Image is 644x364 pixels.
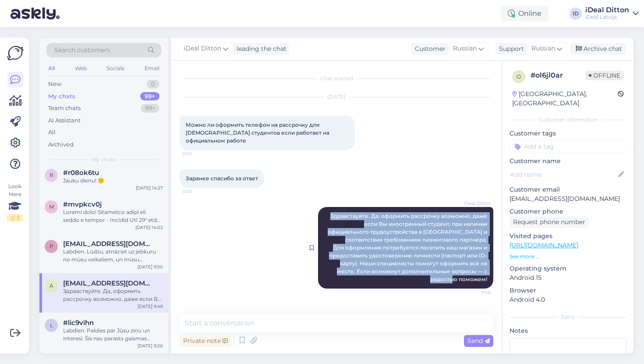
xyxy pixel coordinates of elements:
div: Private note [180,335,231,347]
div: Extra [510,313,626,321]
div: Web [73,63,88,74]
span: o [517,73,521,80]
div: Labdien. Paldies par Jūsu ziņu un interesi. Šis nav parasts gaismas slēdzis – tas ir viedais slēd... [63,327,163,343]
div: Здравствуйте. Да, оформить рассрочку возможно, даже если Вы иностранный студент, при наличии офиц... [63,287,163,303]
div: [DATE] 14:02 [135,224,163,231]
span: Russian [453,44,477,54]
span: #r08ok6tu [63,169,99,177]
p: Customer email [510,185,626,194]
div: All [46,63,57,74]
p: Android 15 [510,273,626,282]
div: # ol6jl0ar [531,70,585,81]
span: 9:46 [458,289,491,296]
span: Send [467,337,490,345]
span: #lic9vihn [63,319,94,327]
span: Здравствуйте. Да, оформить рассрочку возможно, даже если Вы иностранный студент, при наличии офиц... [328,213,488,282]
span: patricija.strazdina@gmail.com [63,240,154,248]
div: iDeal Ditton [585,7,629,14]
div: New [48,80,61,89]
div: My chats [48,92,75,101]
div: Look Here [7,182,23,222]
div: [GEOGRAPHIC_DATA], [GEOGRAPHIC_DATA] [512,89,618,108]
a: [URL][DOMAIN_NAME] [510,241,578,249]
span: Заранее спасибо за ответ [186,175,258,182]
div: Request phone number [510,216,589,228]
div: 99+ [141,104,159,113]
div: ID [570,7,582,20]
p: Customer tags [510,129,626,138]
span: avazbekxojamatov7@gmail.com [63,279,154,287]
span: Search customers [54,46,110,55]
span: p [50,243,53,250]
div: Support [495,44,524,54]
div: Customer [411,44,446,54]
p: Notes [510,326,626,335]
div: Jauku dienu! 🙂 [63,177,163,185]
div: Customer information [510,116,626,124]
span: l [50,322,53,328]
span: a [50,282,53,289]
span: 0:20 [182,150,215,157]
p: [EMAIL_ADDRESS][DOMAIN_NAME] [510,194,626,203]
span: #mvpkcv0j [63,200,102,208]
p: Customer name [510,157,626,166]
div: iDeal Latvija [585,14,629,21]
span: My chats [92,156,116,164]
div: 99+ [140,92,159,101]
div: 0 [147,80,159,89]
a: iDeal DittoniDeal Latvija [585,7,639,21]
input: Add a tag [510,140,626,153]
div: Labdien. Lūdzu, atnāciet uz jebkuru no mūsu veikaliem, un mūsu darbinieki ar prieku palīdzēs Jums... [63,248,163,264]
div: Loremi dolo! Sitametco adipi eli seddo e tempor - IncIdid Utl 29" etd 65" ma aliq Enima M3 Veni q... [63,208,163,224]
div: [DATE] 14:27 [136,185,163,191]
p: Browser [510,286,626,295]
div: Online [501,6,548,21]
p: See more ... [510,253,626,261]
span: r [50,172,53,178]
span: Offline [585,71,624,80]
span: Можно ли оформить телефон на рассрочку для [DEMOGRAPHIC_DATA] студентов если работает на официаль... [186,121,331,144]
div: AI Assistant [48,116,81,125]
input: Add name [510,170,616,179]
div: 2 / 3 [7,214,23,222]
p: Customer phone [510,207,626,216]
span: Russian [531,44,555,54]
p: Operating system [510,264,626,273]
div: All [48,128,56,137]
p: Android 4.0 [510,295,626,304]
div: Socials [105,63,126,74]
div: Email [143,63,161,74]
span: m [49,203,54,210]
p: Visited pages [510,232,626,241]
div: [DATE] [180,93,493,101]
div: [DATE] 9:50 [138,264,163,270]
div: [DATE] 9:20 [138,343,163,349]
div: Archive chat [570,43,626,55]
div: Team chats [48,104,81,113]
span: 0:20 [182,188,215,195]
div: [DATE] 9:46 [138,303,163,310]
div: Chat started [180,75,493,82]
div: leading the chat [233,44,287,54]
img: Askly Logo [7,45,24,61]
span: iDeal Ditton [184,44,221,54]
div: Archived [48,140,74,149]
span: iDeal Ditton [458,200,491,207]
